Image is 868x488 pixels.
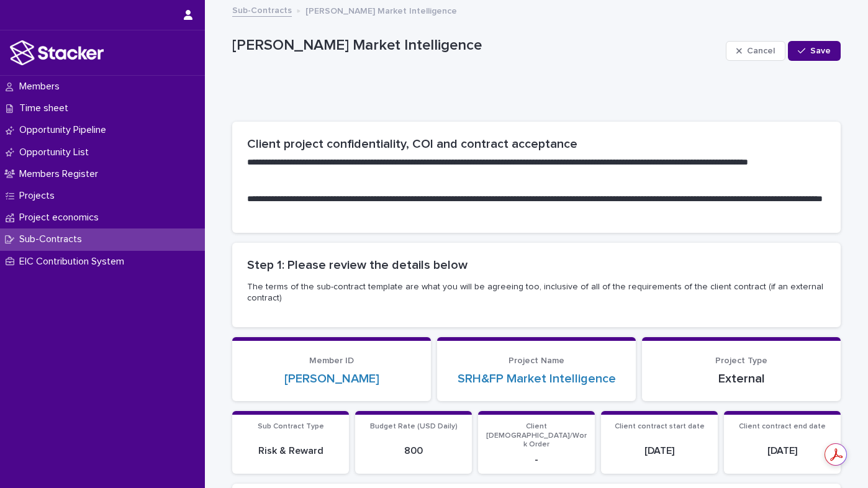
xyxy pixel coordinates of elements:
p: Project economics [14,212,109,224]
span: Member ID [309,356,354,365]
p: Opportunity Pipeline [14,124,116,136]
button: Cancel [726,41,785,61]
p: [PERSON_NAME] Market Intelligence [232,37,721,55]
img: stacker-logo-white.png [10,40,104,65]
a: [PERSON_NAME] [284,371,379,386]
p: Sub-Contracts [14,233,92,245]
p: - [486,454,587,466]
span: Project Type [715,356,767,365]
p: 800 [363,445,464,457]
span: Budget Rate (USD Daily) [370,423,458,430]
p: Projects [14,190,65,202]
span: Project Name [509,356,564,365]
p: Members [14,81,70,93]
span: Client contract start date [615,423,705,430]
p: External [657,371,826,386]
a: SRH&FP Market Intelligence [458,371,616,386]
h2: Step 1: Please review the details below [247,258,826,273]
p: Time sheet [14,102,78,114]
p: [DATE] [731,445,833,457]
p: [DATE] [608,445,710,457]
p: The terms of the sub-contract template are what you will be agreeing too, inclusive of all of the... [247,281,826,304]
h2: Client project confidentiality, COI and contract acceptance [247,137,826,151]
p: Members Register [14,168,108,180]
span: Cancel [747,47,775,55]
span: Sub Contract Type [258,423,324,430]
p: Opportunity List [14,147,99,158]
p: Risk & Reward [240,445,341,457]
span: Client contract end date [739,423,826,430]
p: EIC Contribution System [14,256,134,268]
button: Save [788,41,841,61]
p: [PERSON_NAME] Market Intelligence [305,3,457,17]
a: Sub-Contracts [232,2,292,17]
span: Save [810,47,831,55]
span: Client [DEMOGRAPHIC_DATA]/Work Order [486,423,587,448]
